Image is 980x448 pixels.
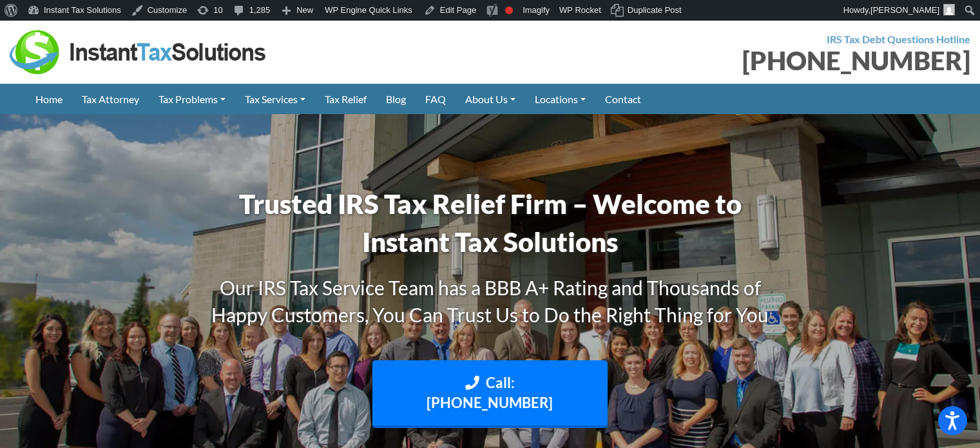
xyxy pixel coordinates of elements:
[376,84,416,114] a: Blog
[525,84,595,114] a: Locations
[194,185,787,261] h1: Trusted IRS Tax Relief Firm – Welcome to Instant Tax Solutions
[870,5,939,15] span: [PERSON_NAME]
[10,44,267,57] a: Instant Tax Solutions Logo
[235,84,315,114] a: Tax Services
[72,84,149,114] a: Tax Attorney
[149,84,235,114] a: Tax Problems
[372,360,608,429] a: Call: [PHONE_NUMBER]
[26,84,72,114] a: Home
[416,84,456,114] a: FAQ
[456,84,525,114] a: About Us
[500,48,971,73] div: [PHONE_NUMBER]
[315,84,376,114] a: Tax Relief
[10,30,267,74] img: Instant Tax Solutions Logo
[194,274,787,328] h3: Our IRS Tax Service Team has a BBB A+ Rating and Thousands of Happy Customers, You Can Trust Us t...
[595,84,651,114] a: Contact
[827,33,970,45] strong: IRS Tax Debt Questions Hotline
[505,6,513,14] div: Focus keyphrase not set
